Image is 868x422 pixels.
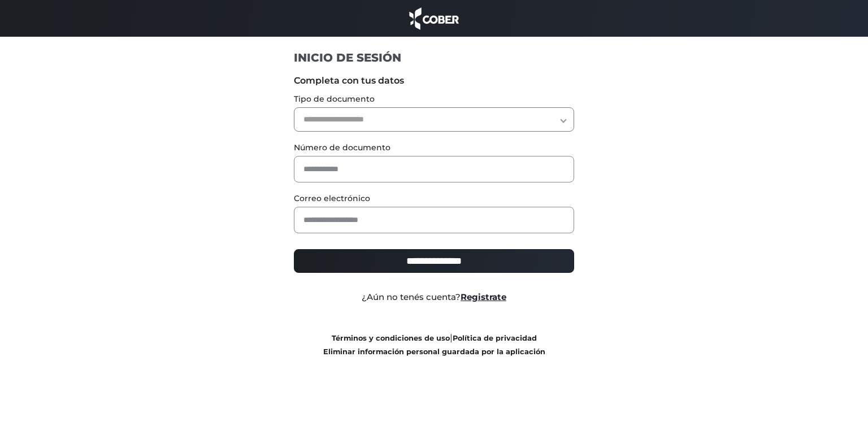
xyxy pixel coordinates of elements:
[406,6,462,31] img: cober_marca.png
[453,334,537,342] a: Política de privacidad
[294,93,575,105] label: Tipo de documento
[332,334,450,342] a: Términos y condiciones de uso
[461,292,506,302] a: Registrate
[285,331,583,358] div: |
[323,347,545,356] a: Eliminar información personal guardada por la aplicación
[294,193,575,205] label: Correo electrónico
[294,50,575,65] h1: INICIO DE SESIÓN
[294,142,575,154] label: Número de documento
[294,74,575,88] label: Completa con tus datos
[285,291,583,304] div: ¿Aún no tenés cuenta?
